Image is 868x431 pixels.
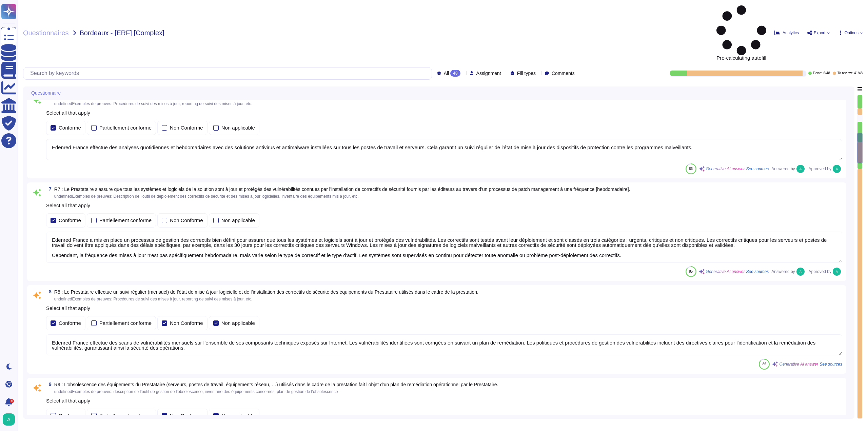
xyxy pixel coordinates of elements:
[779,362,818,366] span: Generative AI answer
[1,412,20,427] button: user
[80,30,164,36] span: Bordeaux - [ERF] [Complex]
[845,31,859,35] span: Options
[46,187,52,191] span: 7
[59,125,81,130] div: Conforme
[517,71,536,76] span: Fill types
[54,101,252,106] span: undefinedExemples de preuves: Procédures de suivi des mises à jour, reporting de suivi des mises ...
[46,306,842,311] p: Select all that apply
[54,389,338,394] span: undefinedExemples de preuves: description de l’outil de gestion de l’obsolescence, inventaire des...
[837,72,853,75] span: To review:
[99,218,152,223] div: Partiellement conforme
[833,165,841,173] img: user
[763,362,766,366] span: 86
[771,167,795,171] span: Answered by
[444,71,449,76] span: All
[170,218,203,223] div: Non Conforme
[689,167,693,171] span: 86
[854,72,863,75] span: 41 / 48
[10,399,14,403] div: 9
[221,125,255,130] div: Non applicable
[54,382,498,387] span: R9 : L’obsolescence des équipements du Prestataire (serveurs, postes de travail, équipements rése...
[54,194,359,199] span: undefinedExemples de preuves: Description de l’outil de déploiement des correctifs de sécurité et...
[23,30,69,36] span: Questionnaires
[54,187,630,192] span: R7 : Le Prestataire s’assure que tous les systèmes et logiciels de la solution sont à jour et pro...
[54,297,252,301] span: undefinedExemples de preuves: Procédures de suivi des mises à jour, reporting de suivi des mises ...
[809,270,831,274] span: Approved by
[796,165,805,173] img: user
[746,270,769,274] span: See sources
[59,413,81,418] div: Conforme
[46,289,52,294] span: 8
[46,110,842,115] p: Select all that apply
[46,139,842,160] textarea: Edenred France effectue des analyses quotidiennes et hebdomadaires avec des solutions antivirus e...
[476,71,501,76] span: Assignment
[813,72,822,75] span: Done:
[27,67,432,79] input: Search by keywords
[99,125,152,130] div: Partiellement conforme
[59,320,81,326] div: Conforme
[46,203,842,208] p: Select all that apply
[221,413,255,418] div: Non applicable
[221,218,255,223] div: Non applicable
[221,320,255,326] div: Non applicable
[833,268,841,276] img: user
[170,125,203,130] div: Non Conforme
[99,320,152,326] div: Partiellement conforme
[46,334,842,355] textarea: Edenred France effectue des scans de vulnérabilités mensuels sur l’ensemble de ses composants tec...
[54,289,478,295] span: R8 : Le Prestataire effectue un suivi régulier (mensuel) de l’état de mise à jour logicielle et d...
[450,70,460,77] div: 48
[783,31,799,35] span: Analytics
[706,270,745,274] span: Generative AI answer
[746,167,769,171] span: See sources
[46,382,52,387] span: 9
[59,218,81,223] div: Conforme
[823,72,830,75] span: 6 / 48
[809,167,831,171] span: Approved by
[820,362,842,366] span: See sources
[31,91,61,95] span: Questionnaire
[771,270,795,274] span: Answered by
[706,167,745,171] span: Generative AI answer
[170,413,203,418] div: Non Conforme
[552,71,575,76] span: Comments
[170,320,203,326] div: Non Conforme
[99,413,152,418] div: Partiellement conforme
[46,398,842,403] p: Select all that apply
[716,5,766,60] span: Pre-calculating autofill
[814,31,826,35] span: Export
[46,232,842,263] textarea: Edenred France a mis en place un processus de gestion des correctifs bien défini pour assurer que...
[796,268,805,276] img: user
[3,413,15,426] img: user
[689,270,693,273] span: 85
[774,30,799,36] button: Analytics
